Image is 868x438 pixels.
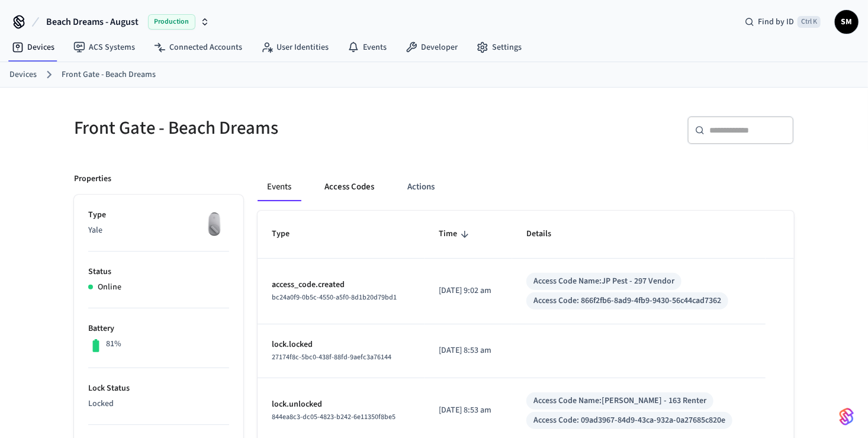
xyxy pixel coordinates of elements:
img: August Wifi Smart Lock 3rd Gen, Silver, Front [200,209,229,239]
p: [DATE] 8:53 am [439,344,498,357]
span: Ctrl K [798,16,821,28]
p: lock.unlocked [272,398,410,411]
a: ACS Systems [64,37,144,58]
a: Devices [9,69,37,81]
button: SM [835,10,859,34]
div: Access Code: 09ad3967-84d9-43ca-932a-0a27685c820e [533,414,725,427]
div: Access Code Name: [PERSON_NAME] - 163 Renter [533,395,706,407]
span: Time [439,225,472,243]
div: ant example [258,173,794,201]
a: Connected Accounts [144,37,252,58]
p: Battery [88,323,229,335]
button: Events [258,173,301,201]
span: SM [836,11,857,33]
h5: Front Gate - Beach Dreams [74,116,427,140]
p: Yale [88,224,229,237]
p: Type [88,209,229,221]
a: Front Gate - Beach Dreams [62,69,156,81]
span: bc24a0f9-0b5c-4550-a5f0-8d1b20d79bd1 [272,292,397,302]
p: 81% [106,338,121,350]
button: Access Codes [315,173,384,201]
span: Type [272,225,305,243]
p: Lock Status [88,382,229,395]
span: Details [526,225,567,243]
a: Settings [467,37,531,58]
p: [DATE] 8:53 am [439,404,498,417]
div: Access Code: 866f2fb6-8ad9-4fb9-9430-56c44cad7362 [533,295,721,307]
a: User Identities [252,37,338,58]
div: Find by IDCtrl K [735,11,830,33]
p: Locked [88,398,229,410]
p: Properties [74,173,111,185]
span: Production [148,14,195,30]
a: Developer [396,37,467,58]
span: 27174f8c-5bc0-438f-88fd-9aefc3a76144 [272,352,391,362]
p: [DATE] 9:02 am [439,285,498,297]
p: lock.locked [272,339,410,351]
span: 844ea8c3-dc05-4823-b242-6e11350f8be5 [272,412,396,422]
img: SeamLogoGradient.69752ec5.svg [840,407,854,426]
button: Actions [398,173,444,201]
a: Events [338,37,396,58]
span: Find by ID [758,16,794,28]
p: Status [88,266,229,278]
p: Online [98,281,121,294]
p: access_code.created [272,279,410,291]
a: Devices [2,37,64,58]
div: Access Code Name: JP Pest - 297 Vendor [533,275,674,288]
span: Beach Dreams - August [46,15,139,29]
